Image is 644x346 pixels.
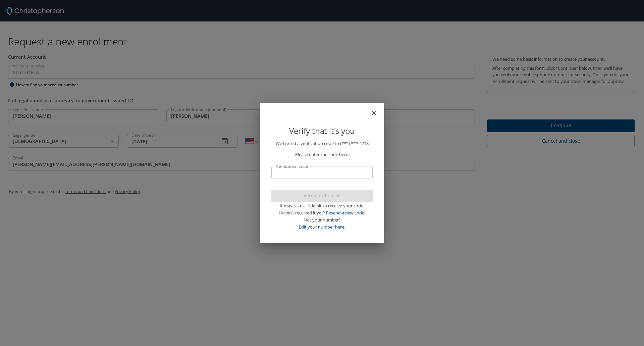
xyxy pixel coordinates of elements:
[373,106,381,114] button: close
[271,216,373,224] div: Not your number?
[271,202,373,209] div: It may take a little bit to receive your code.
[271,125,373,137] p: Verify that it's you
[271,151,373,158] p: Please enter the code here:
[299,224,345,230] a: Edit your number here.
[271,209,373,216] div: Haven’t received it yet?
[326,210,365,216] a: Resend a new code.
[271,140,373,147] p: We texted a verification code to (***) ***- 4218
